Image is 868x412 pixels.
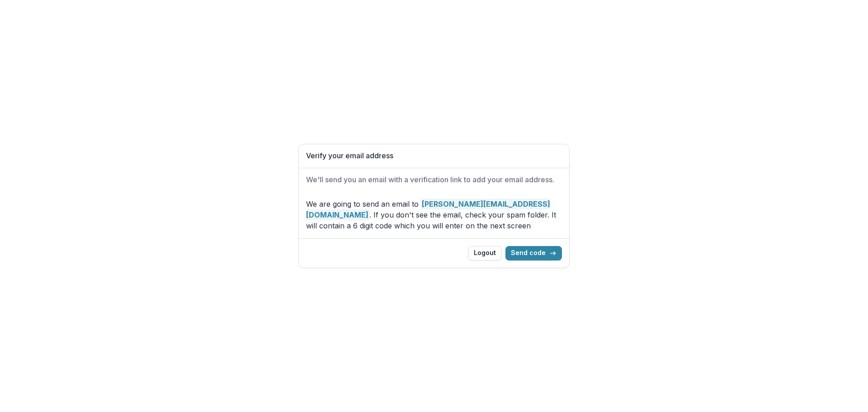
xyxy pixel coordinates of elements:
h2: We'll send you an email with a verification link to add your email address. [306,175,562,184]
p: We are going to send an email to . If you don't see the email, check your spam folder. It will co... [306,199,562,231]
button: Send code [505,246,562,260]
button: Logout [468,246,502,260]
h1: Verify your email address [306,152,562,160]
strong: [PERSON_NAME][EMAIL_ADDRESS][DOMAIN_NAME] [306,199,550,220]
